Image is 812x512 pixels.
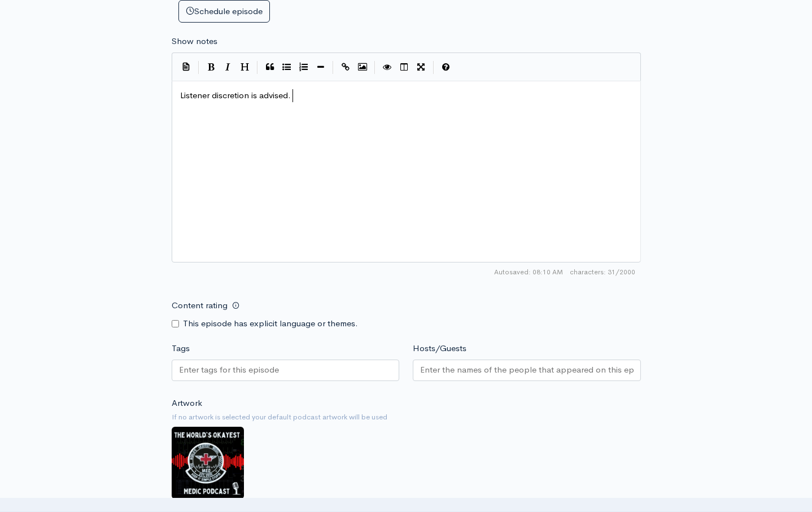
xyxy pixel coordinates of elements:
[333,61,334,74] i: |
[312,59,329,76] button: Insert Horizontal Line
[494,267,563,277] span: Autosaved: 08:10 AM
[420,364,634,377] input: Enter the names of the people that appeared on this episode
[278,59,295,76] button: Generic List
[179,364,281,377] input: Enter tags for this episode
[354,59,371,76] button: Insert Image
[438,59,455,76] button: Markdown Guide
[198,61,199,74] i: |
[261,59,278,76] button: Quote
[570,267,635,277] span: 31/2000
[220,59,237,76] button: Italic
[237,59,254,76] button: Heading
[172,35,217,48] label: Show notes
[203,59,220,76] button: Bold
[172,294,228,317] label: Content rating
[433,61,434,74] i: |
[178,58,195,75] button: Insert Show Notes Template
[379,59,396,76] button: Toggle Preview
[413,59,430,76] button: Toggle Fullscreen
[374,61,376,74] i: |
[172,397,202,410] label: Artwork
[337,59,354,76] button: Create Link
[172,342,190,355] label: Tags
[257,61,258,74] i: |
[183,317,358,330] label: This episode has explicit language or themes.
[396,59,413,76] button: Toggle Side by Side
[413,342,466,355] label: Hosts/Guests
[295,59,312,76] button: Numbered List
[172,412,641,423] small: If no artwork is selected your default podcast artwork will be used
[180,90,291,100] span: Listener discretion is advised.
